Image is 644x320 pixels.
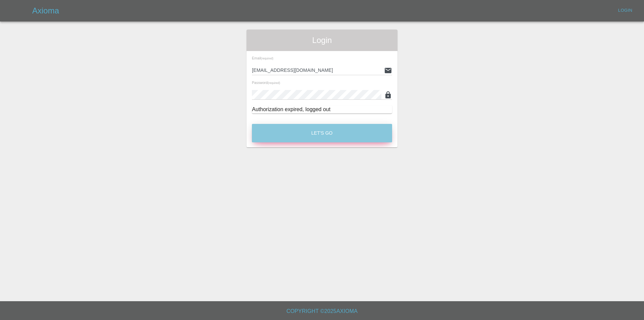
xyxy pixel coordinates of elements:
[252,105,392,113] div: Authorization expired, logged out
[5,307,639,316] h6: Copyright © 2025 Axioma
[252,81,280,85] span: Password
[268,82,280,85] small: (required)
[614,5,636,16] a: Login
[32,5,59,16] h5: Axioma
[252,124,392,142] button: Let's Go
[252,35,392,46] span: Login
[252,56,273,60] span: Email
[261,57,273,60] small: (required)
